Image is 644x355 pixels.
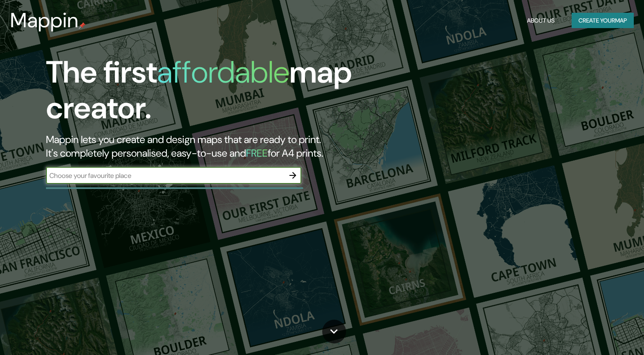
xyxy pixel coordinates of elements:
[157,52,289,92] h1: affordable
[46,133,368,160] h2: Mappin lets you create and design maps that are ready to print. It's completely personalised, eas...
[572,13,634,29] button: Create yourmap
[79,22,86,29] img: mappin-pin
[524,13,558,29] button: About Us
[10,9,79,32] h3: Mappin
[246,146,268,160] h5: FREE
[46,171,284,180] input: Choose your favourite place
[46,54,368,133] h1: The first map creator.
